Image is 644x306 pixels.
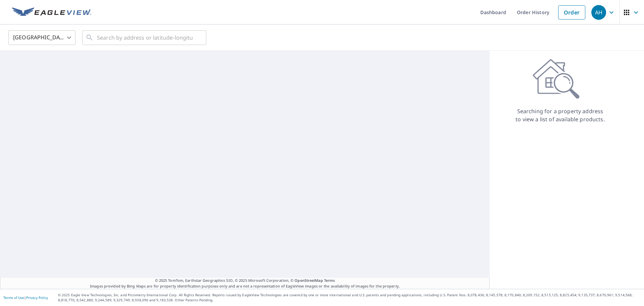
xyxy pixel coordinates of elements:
[3,296,48,300] p: |
[12,7,91,17] img: EV Logo
[324,278,335,283] a: Terms
[26,295,48,300] a: Privacy Policy
[97,28,193,47] input: Search by address or latitude-longitude
[3,295,24,300] a: Terms of Use
[515,107,605,123] p: Searching for a property address to view a list of available products.
[591,5,606,20] div: AH
[8,28,75,47] div: [GEOGRAPHIC_DATA]
[58,293,641,303] p: © 2025 Eagle View Technologies, Inc. and Pictometry International Corp. All Rights Reserved. Repo...
[558,5,585,19] a: Order
[294,278,323,283] a: OpenStreetMap
[155,278,335,283] span: © 2025 TomTom, Earthstar Geographics SIO, © 2025 Microsoft Corporation, ©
